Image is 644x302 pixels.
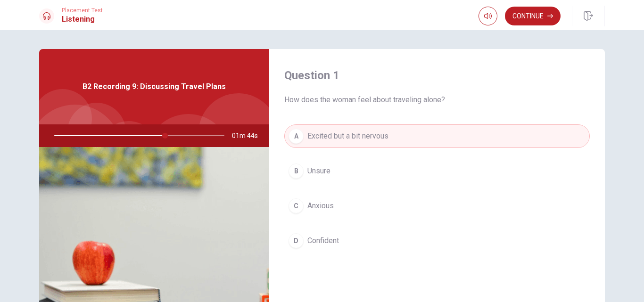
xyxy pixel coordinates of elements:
div: A [289,129,304,144]
span: B2 Recording 9: Discussing Travel Plans [83,81,226,92]
h1: Listening [62,14,103,25]
span: How does the woman feel about traveling alone? [284,94,590,106]
button: CAnxious [284,194,590,218]
div: B [289,163,304,179]
button: AExcited but a bit nervous [284,124,590,148]
button: Continue [505,7,561,25]
button: DConfident [284,229,590,253]
span: Excited but a bit nervous [307,131,388,142]
span: Unsure [307,165,330,177]
div: D [289,233,304,248]
span: Anxious [307,200,334,212]
h4: Question 1 [284,68,590,83]
span: Confident [307,235,339,246]
span: 01m 44s [232,124,265,147]
button: BUnsure [284,159,590,183]
div: C [289,198,304,213]
span: Placement Test [62,7,103,14]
